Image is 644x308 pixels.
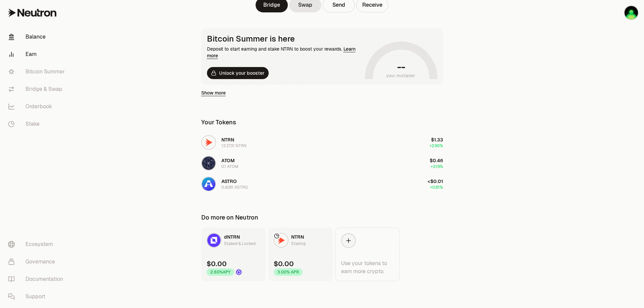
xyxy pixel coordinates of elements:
[428,178,443,184] span: <$0.01
[430,185,443,190] span: +0.81%
[207,268,234,276] div: 2.60% APY
[3,46,72,63] a: Earn
[3,270,72,288] a: Documentation
[221,178,237,184] span: ASTRO
[274,268,303,276] div: 3.00% APR
[202,136,215,149] img: NTRN Logo
[197,153,447,173] button: ATOM LogoATOM0.1 ATOM$0.46+2.19%
[3,253,72,270] a: Governance
[430,158,443,164] span: $0.46
[625,6,638,19] img: yuanwei8
[202,157,215,170] img: ATOM Logo
[207,34,362,44] div: Bitcoin Summer is here
[201,89,226,96] a: Show more
[202,177,215,191] img: ASTRO Logo
[221,137,234,143] span: NTRN
[3,288,72,305] a: Support
[3,98,72,115] a: Orderbook
[201,118,236,127] div: Your Tokens
[221,185,248,190] div: 0.4281 ASTRO
[3,63,72,80] a: Bitcoin Summer
[221,164,238,169] div: 0.1 ATOM
[221,158,235,164] span: ATOM
[268,228,333,281] a: NTRN LogoNTRNStaking$0.003.00% APR
[207,234,221,247] img: dNTRN Logo
[207,259,227,268] div: $0.00
[3,236,72,253] a: Ecosystem
[3,115,72,133] a: Stake
[431,164,443,169] span: +2.19%
[386,72,416,79] span: your multiplier
[224,240,256,247] div: Staked & Locked
[274,259,294,268] div: $0.00
[197,174,447,194] button: ASTRO LogoASTRO0.4281 ASTRO<$0.01+0.81%
[197,132,447,152] button: NTRN LogoNTRN13.3731 NTRN$1.33+2.90%
[291,240,306,247] div: Staking
[201,213,258,222] div: Do more on Neutron
[429,143,443,148] span: +2.90%
[201,228,266,281] a: dNTRN LogodNTRNStaked & Locked$0.002.60%APYDrop
[224,234,240,240] span: dNTRN
[3,80,72,98] a: Bridge & Swap
[341,259,394,275] div: Use your tokens to earn more crypto.
[236,269,241,275] img: Drop
[221,143,247,148] div: 13.3731 NTRN
[3,28,72,46] a: Balance
[291,234,304,240] span: NTRN
[431,137,443,143] span: $1.33
[335,228,400,281] a: Use your tokens to earn more crypto.
[207,46,362,59] div: Deposit to start earning and stake NTRN to boost your rewards.
[274,234,288,247] img: NTRN Logo
[207,67,269,79] button: Unlock your booster
[397,62,405,72] h1: --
